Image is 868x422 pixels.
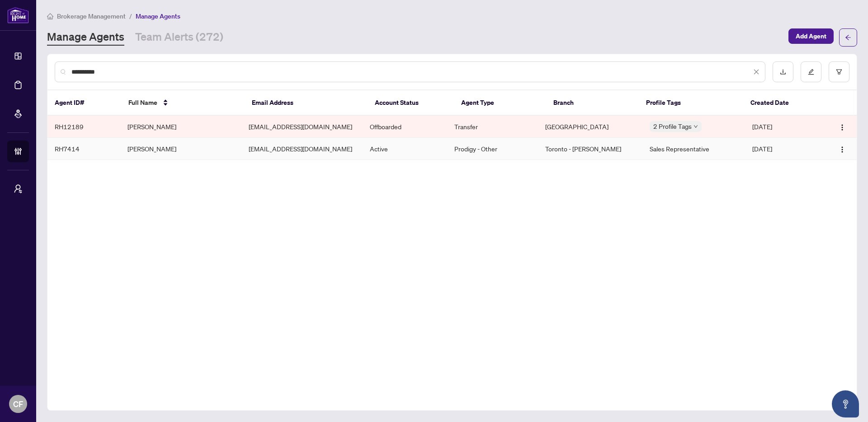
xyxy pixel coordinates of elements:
[454,90,546,116] th: Agent Type
[546,90,638,116] th: Branch
[829,61,849,82] button: filter
[128,98,157,108] span: Full Name
[745,138,818,160] td: [DATE]
[363,138,448,160] td: Active
[788,28,834,44] button: Add Agent
[796,29,826,43] span: Add Agent
[7,7,29,23] img: logo
[120,138,241,160] td: [PERSON_NAME]
[135,29,223,46] a: Team Alerts (272)
[839,146,846,153] img: Logo
[808,69,814,75] span: edit
[845,34,851,41] span: arrow-left
[47,90,121,116] th: Agent ID#
[120,116,241,138] td: [PERSON_NAME]
[753,69,759,75] span: close
[693,124,698,129] span: down
[538,116,642,138] td: [GEOGRAPHIC_DATA]
[47,29,124,46] a: Manage Agents
[836,69,842,75] span: filter
[57,12,126,20] span: Brokerage Management
[538,138,642,160] td: Toronto - [PERSON_NAME]
[639,90,744,116] th: Profile Tags
[743,90,817,116] th: Created Date
[47,116,120,138] td: RH12189
[129,11,132,21] li: /
[241,138,363,160] td: [EMAIL_ADDRESS][DOMAIN_NAME]
[835,141,849,156] button: Logo
[780,69,786,75] span: download
[47,13,53,19] span: home
[47,138,120,160] td: RH7414
[653,121,692,131] span: 2 Profile Tags
[241,116,363,138] td: [EMAIL_ADDRESS][DOMAIN_NAME]
[642,138,745,160] td: Sales Representative
[745,116,818,138] td: [DATE]
[447,116,538,138] td: Transfer
[14,184,23,193] span: user-switch
[773,61,793,82] button: download
[13,398,23,410] span: CF
[136,12,180,20] span: Manage Agents
[447,138,538,160] td: Prodigy - Other
[835,119,849,134] button: Logo
[832,390,859,417] button: Open asap
[801,61,821,82] button: edit
[363,116,448,138] td: Offboarded
[839,124,846,131] img: Logo
[245,90,368,116] th: Email Address
[121,90,244,116] th: Full Name
[368,90,454,116] th: Account Status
